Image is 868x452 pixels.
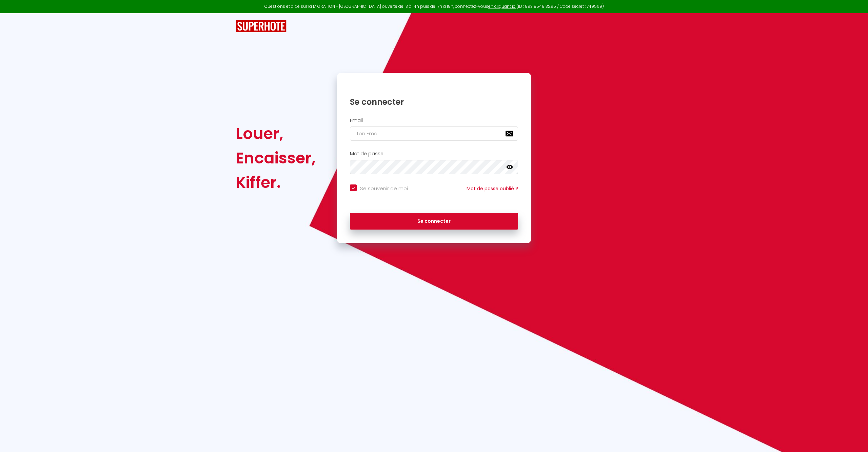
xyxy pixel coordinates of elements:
a: en cliquant ici [488,3,516,9]
img: SuperHote logo [236,20,287,33]
button: Se connecter [350,213,518,230]
a: Mot de passe oublié ? [467,185,518,192]
h2: Email [350,118,518,123]
input: Ton Email [350,126,518,141]
div: Louer, [236,121,316,146]
div: Encaisser, [236,146,316,170]
h2: Mot de passe [350,151,518,157]
h1: Se connecter [350,97,518,107]
div: Kiffer. [236,170,316,195]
